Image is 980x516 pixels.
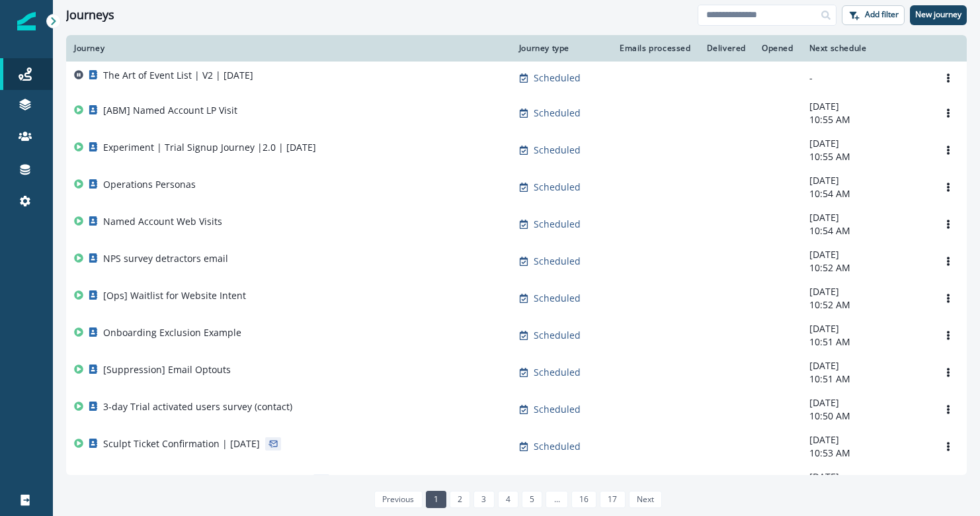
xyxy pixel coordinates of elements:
[66,428,967,465] a: Sculpt Ticket Confirmation | [DATE]Scheduled-[DATE]10:53 AMOptions
[938,400,959,419] button: Options
[103,326,241,339] p: Onboarding Exclusion Example
[762,43,794,54] div: Opened
[809,248,922,261] p: [DATE]
[809,187,922,200] p: 10:54 AM
[74,43,503,54] div: Journey
[66,132,967,169] a: Experiment | Trial Signup Journey |2.0 | [DATE]Scheduled-[DATE]10:55 AMOptions
[534,255,581,268] p: Scheduled
[17,12,36,30] img: Inflection
[534,71,581,85] p: Scheduled
[534,366,581,379] p: Scheduled
[809,298,922,312] p: 10:52 AM
[103,252,228,265] p: NPS survey detractors email
[66,8,114,22] h1: Journeys
[809,396,922,409] p: [DATE]
[66,95,967,132] a: [ABM] Named Account LP VisitScheduled-[DATE]10:55 AMOptions
[103,141,316,154] p: Experiment | Trial Signup Journey |2.0 | [DATE]
[616,43,691,54] div: Emails processed
[473,491,494,508] a: Page 3
[938,363,959,382] button: Options
[809,137,922,150] p: [DATE]
[66,391,967,428] a: 3-day Trial activated users survey (contact)Scheduled-[DATE]10:50 AMOptions
[938,251,959,271] button: Options
[809,113,922,126] p: 10:55 AM
[498,491,518,508] a: Page 4
[809,71,922,85] p: -
[809,174,922,187] p: [DATE]
[66,317,967,354] a: Onboarding Exclusion ExampleScheduled-[DATE]10:51 AMOptions
[938,68,959,88] button: Options
[938,325,959,345] button: Options
[534,181,581,194] p: Scheduled
[809,285,922,298] p: [DATE]
[450,491,470,508] a: Page 2
[371,491,662,508] ul: Pagination
[103,69,253,82] p: The Art of Event List | V2 | [DATE]
[600,491,625,508] a: Page 17
[842,5,905,25] button: Add filter
[910,5,967,25] button: New journey
[809,447,922,460] p: 10:53 AM
[534,144,581,157] p: Scheduled
[809,261,922,275] p: 10:52 AM
[938,437,959,456] button: Options
[534,107,581,120] p: Scheduled
[938,288,959,308] button: Options
[938,474,959,494] button: Options
[103,474,308,488] p: Signals | Social Feature Mention Play | [DATE]
[938,103,959,123] button: Options
[103,400,292,413] p: 3-day Trial activated users survey (contact)
[103,178,196,191] p: Operations Personas
[534,440,581,453] p: Scheduled
[938,177,959,197] button: Options
[66,354,967,391] a: [Suppression] Email OptoutsScheduled-[DATE]10:51 AMOptions
[809,409,922,423] p: 10:50 AM
[66,280,967,317] a: [Ops] Waitlist for Website IntentScheduled-[DATE]10:52 AMOptions
[938,214,959,234] button: Options
[66,243,967,280] a: NPS survey detractors emailScheduled-[DATE]10:52 AMOptions
[629,491,662,508] a: Next page
[534,292,581,305] p: Scheduled
[534,329,581,342] p: Scheduled
[534,403,581,416] p: Scheduled
[809,43,922,54] div: Next schedule
[809,211,922,224] p: [DATE]
[522,491,542,508] a: Page 5
[809,470,922,484] p: [DATE]
[809,322,922,335] p: [DATE]
[103,215,222,228] p: Named Account Web Visits
[865,10,899,19] p: Add filter
[103,289,246,302] p: [Ops] Waitlist for Website Intent
[809,433,922,447] p: [DATE]
[915,10,961,19] p: New journey
[103,104,237,117] p: [ABM] Named Account LP Visit
[66,465,967,502] a: Signals | Social Feature Mention Play | [DATE]Scheduled-[DATE]10:50 AMOptions
[809,372,922,386] p: 10:51 AM
[66,206,967,243] a: Named Account Web VisitsScheduled-[DATE]10:54 AMOptions
[809,150,922,163] p: 10:55 AM
[809,224,922,237] p: 10:54 AM
[66,62,967,95] a: The Art of Event List | V2 | [DATE]Scheduled--Options
[571,491,596,508] a: Page 16
[546,491,567,508] a: Jump forward
[426,491,446,508] a: Page 1 is your current page
[938,140,959,160] button: Options
[707,43,746,54] div: Delivered
[103,437,260,451] p: Sculpt Ticket Confirmation | [DATE]
[809,335,922,349] p: 10:51 AM
[519,43,600,54] div: Journey type
[809,359,922,372] p: [DATE]
[809,100,922,113] p: [DATE]
[103,363,231,376] p: [Suppression] Email Optouts
[66,169,967,206] a: Operations PersonasScheduled-[DATE]10:54 AMOptions
[534,218,581,231] p: Scheduled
